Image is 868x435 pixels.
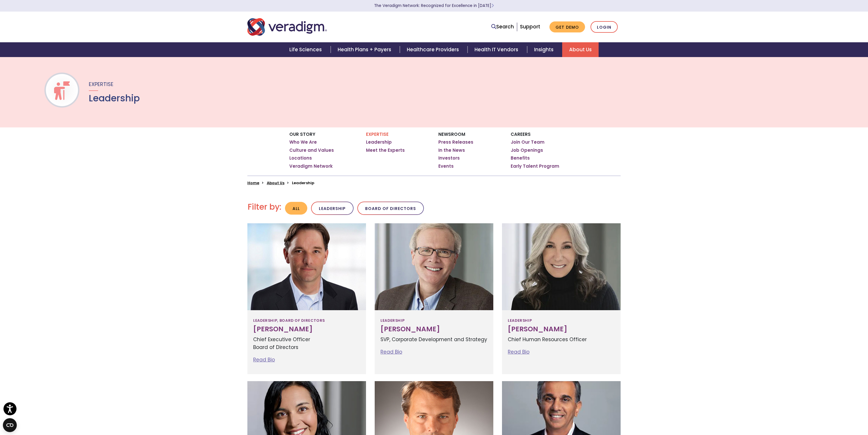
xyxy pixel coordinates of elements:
[289,163,333,169] a: Veradigm Network
[508,316,532,325] span: Leadership
[511,139,545,145] a: Join Our Team
[247,180,259,186] a: Home
[511,147,543,153] a: Job Openings
[508,348,529,355] a: Read Bio
[374,3,494,8] a: The Veradigm Network: Recognized for Excellence in [DATE]Learn More
[331,42,400,57] a: Health Plans + Payers
[438,155,460,161] a: Investors
[282,42,330,57] a: Life Sciences
[400,42,468,57] a: Healthcare Providers
[366,139,392,145] a: Leadership
[311,202,354,215] button: Leadership
[285,202,307,215] button: All
[511,155,530,161] a: Benefits
[267,180,284,186] a: About Us
[549,21,585,33] a: Get Demo
[491,23,514,31] a: Search
[380,348,402,355] a: Read Bio
[89,93,140,104] h1: Leadership
[89,81,113,88] span: Expertise
[508,336,615,343] p: Chief Human Resources Officer
[380,336,488,343] p: SVP, Corporate Development and Strategy
[468,42,527,57] a: Health IT Vendors
[247,17,327,36] img: Veradigm logo
[591,21,618,33] a: Login
[3,418,17,432] button: Open CMP widget
[289,139,317,145] a: Who We Are
[357,202,424,215] button: Board of Directors
[527,42,562,57] a: Insights
[380,316,404,325] span: Leadership
[511,163,559,169] a: Early Talent Program
[289,147,334,153] a: Culture and Values
[438,147,465,153] a: In the News
[562,42,599,57] a: About Us
[289,155,312,161] a: Locations
[438,139,473,145] a: Press Releases
[380,325,488,333] h3: [PERSON_NAME]
[491,3,494,8] span: Learn More
[253,336,360,351] p: Chief Executive Officer Board of Directors
[253,316,325,325] span: Leadership, Board of Directors
[508,325,615,333] h3: [PERSON_NAME]
[253,325,360,333] h3: [PERSON_NAME]
[757,399,861,428] iframe: Drift Chat Widget
[248,202,281,212] h2: Filter by:
[253,356,275,363] a: Read Bio
[438,163,454,169] a: Events
[520,23,540,30] a: Support
[366,147,405,153] a: Meet the Experts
